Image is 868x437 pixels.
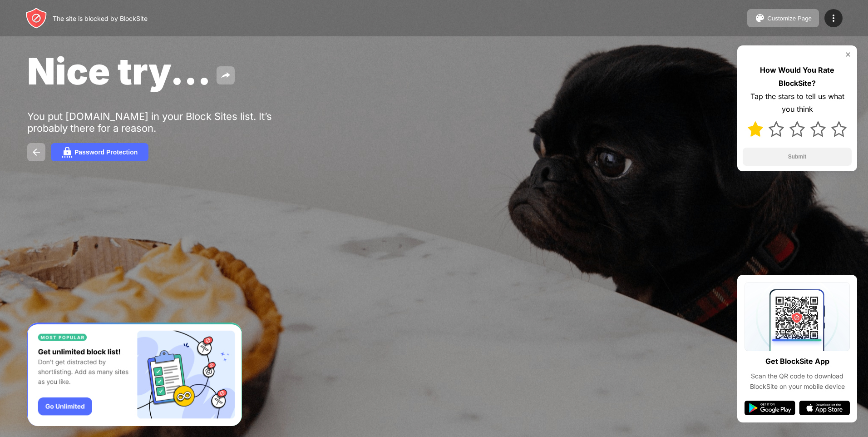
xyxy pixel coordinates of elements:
img: header-logo.svg [25,7,47,29]
iframe: Banner [27,323,242,427]
img: star-full.svg [748,121,763,137]
img: app-store.svg [799,401,850,415]
div: The site is blocked by BlockSite [53,15,148,22]
div: You put [DOMAIN_NAME] in your Block Sites list. It’s probably there for a reason. [27,110,308,134]
div: Get BlockSite App [765,355,829,368]
img: star.svg [810,121,826,137]
img: star.svg [769,121,784,137]
div: How Would You Rate BlockSite? [743,64,852,90]
img: star.svg [831,121,847,137]
div: Scan the QR code to download BlockSite on your mobile device [745,371,850,392]
img: share.svg [220,70,231,81]
button: Password Protection [51,143,148,161]
img: star.svg [789,121,805,137]
img: password.svg [62,147,73,158]
span: Nice try... [27,49,211,93]
div: Password Protection [74,149,138,156]
img: back.svg [31,147,42,158]
div: Tap the stars to tell us what you think [743,90,852,116]
img: qrcode.svg [745,282,850,351]
button: Customize Page [747,9,819,27]
button: Submit [743,148,852,166]
img: google-play.svg [745,401,795,415]
img: menu-icon.svg [828,13,839,24]
img: rate-us-close.svg [844,51,852,58]
img: pallet.svg [755,13,765,24]
div: Customize Page [767,15,812,22]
